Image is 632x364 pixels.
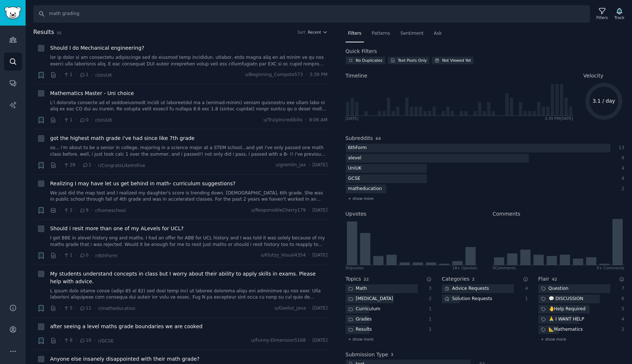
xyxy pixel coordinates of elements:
[50,180,236,187] a: Realizing I may have let us get behind in math- curriculum suggestions?
[372,30,390,37] span: Patterns
[538,325,586,334] div: 📐Mathematics
[33,28,54,37] span: Results
[346,134,373,142] h2: Subreddits
[618,306,625,312] div: 5
[4,7,21,19] img: GummySearch logo
[91,71,93,79] span: ·
[618,145,625,151] div: 13
[346,275,361,283] h2: Topics
[63,337,72,344] span: 8
[50,54,328,67] a: lor ip dolor si am consectetu adipiscinge sed do eiusmod temp incididun. utlabor, etdo magna aliq...
[618,296,625,302] div: 6
[261,252,306,259] span: u/Klutzy_Visual4354
[95,253,117,258] span: r/6thForm
[348,30,362,37] span: Filters
[50,134,195,142] a: got the highest math grade i've had since like 7th grade
[308,252,310,259] span: ·
[251,207,306,214] span: u/ResponsibleCherry179
[59,252,61,259] span: ·
[425,285,432,292] div: 3
[50,145,328,158] a: so... i'm about to be a senior in college, majoring in a science major at a STEM school...and yet...
[94,304,95,312] span: ·
[592,98,615,104] text: 3.1 / day
[552,277,557,281] span: 42
[308,30,321,35] span: Recent
[79,207,89,214] span: 9
[346,315,375,324] div: Grades
[612,6,627,22] button: Track
[425,306,432,312] div: 1
[493,210,520,218] h2: Comments
[398,58,427,63] div: Text Posts Only
[50,90,134,97] a: Mathematics Master - Uni choice
[63,72,72,78] span: 1
[91,252,93,259] span: ·
[442,295,495,304] div: Solution Requests
[522,285,528,292] div: 4
[98,338,114,344] span: r/GCSE
[82,162,91,168] span: 1
[79,72,89,78] span: 1
[75,206,76,214] span: ·
[63,252,72,259] span: 1
[75,116,76,124] span: ·
[251,337,306,344] span: u/Funny-Dimension5168
[57,31,61,35] span: 98
[493,265,516,270] div: 0 Comment s
[442,284,492,293] div: Advice Requests
[346,210,366,218] h2: Upvotes
[95,118,112,123] span: r/UniUK
[614,15,624,20] div: Track
[538,315,587,324] div: 🙏 I WANT HELP
[618,316,625,323] div: 4
[308,207,310,214] span: ·
[59,162,61,169] span: ·
[583,72,603,80] span: Velocity
[312,252,327,259] span: [DATE]
[274,305,306,312] span: u/Geeloz_Java
[263,117,302,124] span: u/TrulyIncredibilis
[50,190,328,203] a: We just did the map test and I realized my daughter's score is trending down. [DEMOGRAPHIC_DATA],...
[50,44,144,52] span: Should I do Mechanical engineering?
[538,275,549,283] h2: Flair
[79,252,89,259] span: 0
[348,196,374,201] span: + show more
[50,323,203,330] a: after seeing a level maths grade boundaries we are cooked
[312,207,327,214] span: [DATE]
[33,5,590,23] input: Search Keyword
[309,72,327,78] span: 3:39 PM
[59,304,61,312] span: ·
[472,277,474,281] span: 2
[63,162,75,168] span: 28
[522,296,528,302] div: 1
[346,48,377,55] h2: Quick Filters
[442,275,469,283] h2: Categories
[618,155,625,162] div: 9
[400,30,424,37] span: Sentiment
[95,73,112,78] span: r/UniUK
[346,325,375,334] div: Results
[434,30,442,37] span: Ask
[95,208,125,213] span: r/homeschool
[75,252,76,259] span: ·
[98,163,145,168] span: r/CongratsLikeImFive
[425,326,432,333] div: 1
[346,265,364,270] div: 0 Upvote s
[538,305,588,314] div: 🤚Help Required
[75,337,76,345] span: ·
[618,186,625,192] div: 2
[59,206,61,214] span: ·
[312,337,327,344] span: [DATE]
[425,296,432,302] div: 2
[79,305,91,312] span: 11
[50,225,184,232] span: Should i resit more than one of my ALevels for UCL?
[50,270,328,285] a: My students understand concepts in class but I worry about their ability to apply skills in exams...
[275,162,306,168] span: u/gremlin_jax
[308,162,310,168] span: ·
[618,285,625,292] div: 7
[94,162,95,169] span: ·
[91,206,93,214] span: ·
